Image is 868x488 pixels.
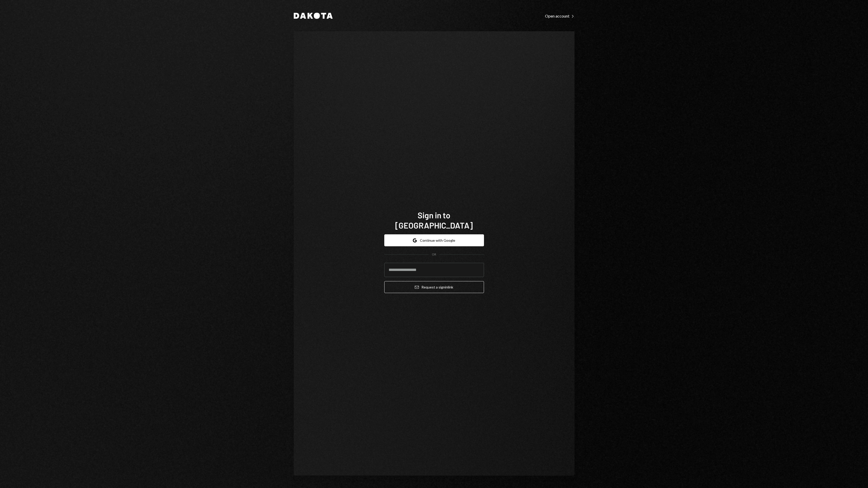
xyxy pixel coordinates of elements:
[545,13,575,19] a: Open account
[384,234,484,246] button: Continue with Google
[432,252,436,257] div: OR
[384,210,484,230] h1: Sign in to [GEOGRAPHIC_DATA]
[384,281,484,293] button: Request a signinlink
[545,13,575,19] div: Open account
